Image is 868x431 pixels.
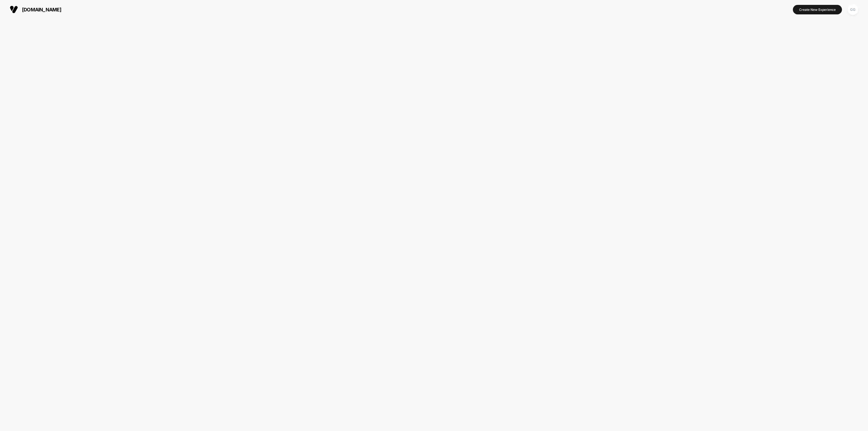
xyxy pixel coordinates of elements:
div: GG [848,4,858,15]
button: GG [846,4,860,15]
button: [DOMAIN_NAME] [8,5,63,14]
img: Visually logo [10,5,18,14]
button: Create New Experience [793,5,842,14]
span: [DOMAIN_NAME] [22,7,61,12]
